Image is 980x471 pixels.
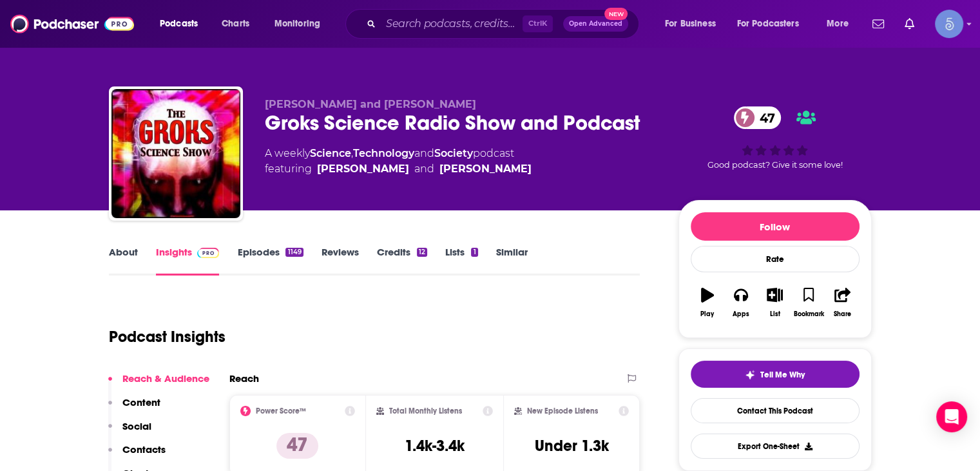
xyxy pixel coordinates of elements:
[793,310,823,318] div: Bookmark
[678,98,872,178] div: 47Good podcast? Give it some love!
[276,433,318,459] p: 47
[827,15,849,33] span: More
[834,310,851,318] div: Share
[414,161,434,177] span: and
[691,279,724,326] button: Play
[792,279,825,326] button: Bookmark
[747,106,782,129] span: 47
[353,147,414,159] a: Technology
[222,15,249,33] span: Charts
[745,370,755,380] img: tell me why sparkle
[237,246,303,276] a: Episodes1149
[733,310,749,318] div: Apps
[389,406,462,416] h2: Total Monthly Listens
[935,10,963,38] button: Show profile menu
[160,15,198,33] span: Podcasts
[351,147,353,159] span: ,
[229,372,259,385] h2: Reach
[10,12,134,36] img: Podchaser - Follow, Share and Rate Podcasts
[935,10,963,38] span: Logged in as Spiral5-G1
[691,212,860,241] button: Follow
[122,420,151,432] p: Social
[737,15,799,33] span: For Podcasters
[724,279,758,326] button: Apps
[818,14,865,34] button: open menu
[310,147,351,159] a: Science
[825,279,859,326] button: Share
[691,398,860,423] a: Contact This Podcast
[414,147,434,159] span: and
[535,436,609,456] h3: Under 1.3k
[381,14,523,34] input: Search podcasts, credits, & more...
[122,396,160,408] p: Content
[604,8,628,20] span: New
[899,13,919,35] a: Show notifications dropdown
[265,14,337,34] button: open menu
[691,361,860,388] button: tell me why sparkleTell Me Why
[936,401,967,432] div: Open Intercom Messenger
[274,15,320,33] span: Monitoring
[734,106,782,129] a: 47
[656,14,732,34] button: open menu
[108,443,166,467] button: Contacts
[265,146,532,177] div: A weekly podcast
[109,327,226,346] h1: Podcast Insights
[108,420,151,444] button: Social
[691,246,860,272] div: Rate
[108,372,209,396] button: Reach & Audience
[729,14,818,34] button: open menu
[471,248,477,257] div: 1
[317,161,409,177] a: Dr. Charles Lee
[405,436,465,456] h3: 1.4k-3.4k
[265,98,476,110] span: [PERSON_NAME] and [PERSON_NAME]
[707,160,843,170] span: Good podcast? Give it some love!
[496,246,528,276] a: Similar
[417,248,427,257] div: 12
[213,14,257,34] a: Charts
[563,16,628,32] button: Open AdvancedNew
[935,10,963,38] img: User Profile
[151,14,215,34] button: open menu
[322,246,359,276] a: Reviews
[434,147,473,159] a: Society
[122,443,166,456] p: Contacts
[527,406,598,416] h2: New Episode Listens
[867,13,889,35] a: Show notifications dropdown
[197,248,220,258] img: Podchaser Pro
[760,370,805,380] span: Tell Me Why
[377,246,427,276] a: Credits12
[700,310,714,318] div: Play
[256,406,306,416] h2: Power Score™
[358,9,651,39] div: Search podcasts, credits, & more...
[758,279,791,326] button: List
[109,246,138,276] a: About
[691,434,860,459] button: Export One-Sheet
[111,89,240,218] img: Groks Science Radio Show and Podcast
[265,161,532,177] span: featuring
[665,15,716,33] span: For Business
[156,246,220,276] a: InsightsPodchaser Pro
[108,396,160,420] button: Content
[445,246,477,276] a: Lists1
[439,161,532,177] a: Dr. Frank Ling
[285,248,303,257] div: 1149
[770,310,780,318] div: List
[122,372,209,385] p: Reach & Audience
[569,21,622,27] span: Open Advanced
[523,15,553,32] span: Ctrl K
